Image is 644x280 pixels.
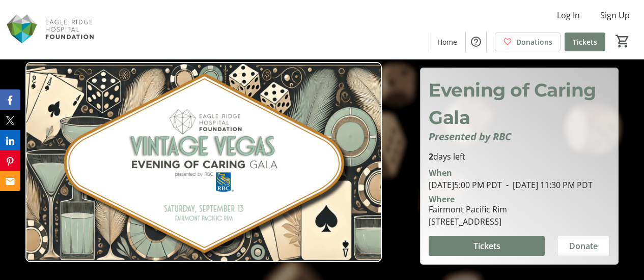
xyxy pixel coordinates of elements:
[600,9,630,21] span: Sign Up
[429,167,452,179] div: When
[502,179,593,191] span: [DATE] 11:30 PM PDT
[429,150,610,163] p: days left
[592,7,638,23] button: Sign Up
[429,195,455,203] div: Where
[613,32,632,50] button: Cart
[437,37,457,47] span: Home
[569,240,598,252] span: Donate
[429,179,502,191] span: [DATE] 5:00 PM PDT
[502,179,513,191] span: -
[549,7,588,23] button: Log In
[429,203,507,215] div: Fairmont Pacific Rim
[429,151,433,162] span: 2
[429,236,545,256] button: Tickets
[6,4,97,55] img: Eagle Ridge Hospital Foundation's Logo
[429,130,511,143] em: Presented by RBC
[429,215,507,228] div: [STREET_ADDRESS]
[495,33,561,51] a: Donations
[565,33,605,51] a: Tickets
[429,33,465,51] a: Home
[516,37,552,47] span: Donations
[473,240,500,252] span: Tickets
[557,9,580,21] span: Log In
[25,62,382,262] img: Campaign CTA Media Photo
[429,79,596,129] span: Evening of Caring Gala
[573,37,597,47] span: Tickets
[557,236,610,256] button: Donate
[466,32,486,52] button: Help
